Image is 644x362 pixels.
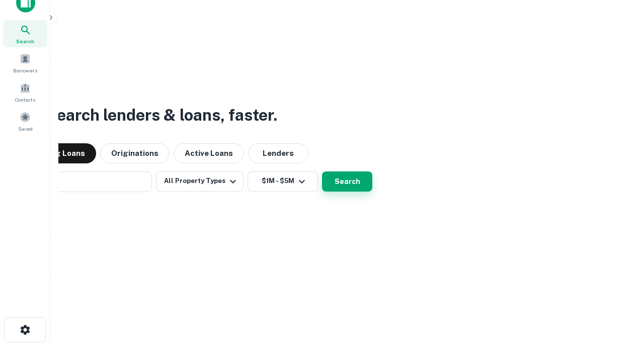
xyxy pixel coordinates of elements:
[13,66,37,74] span: Borrowers
[248,143,308,163] button: Lenders
[594,282,644,330] iframe: Chat Widget
[15,96,35,104] span: Contacts
[3,108,47,135] a: Saved
[156,171,244,192] button: All Property Types
[3,20,47,47] a: Search
[100,143,170,163] button: Originations
[16,37,34,45] span: Search
[46,103,277,127] h3: Search lenders & loans, faster.
[174,143,244,163] button: Active Loans
[3,78,47,106] a: Contacts
[322,171,372,192] button: Search
[3,49,47,76] a: Borrowers
[248,171,318,192] button: $1M - $5M
[18,125,33,133] span: Saved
